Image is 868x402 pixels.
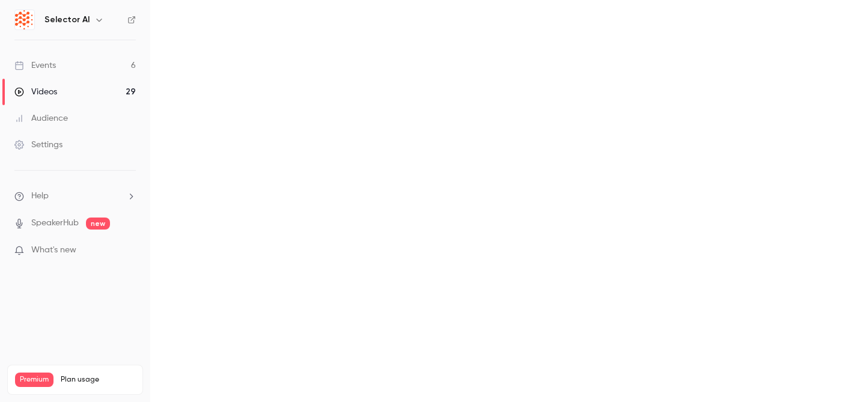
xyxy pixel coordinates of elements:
[14,139,63,151] div: Settings
[61,375,135,385] span: Plan usage
[14,59,56,72] div: Events
[31,190,49,203] span: Help
[14,86,57,98] div: Videos
[15,10,34,29] img: Selector AI
[31,217,79,230] a: SpeakerHub
[86,218,110,230] span: new
[15,373,53,387] span: Premium
[14,112,68,124] div: Audience
[121,245,136,256] iframe: Noticeable Trigger
[44,14,90,26] h6: Selector AI
[14,190,136,203] li: help-dropdown-opener
[31,244,76,257] span: What's new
